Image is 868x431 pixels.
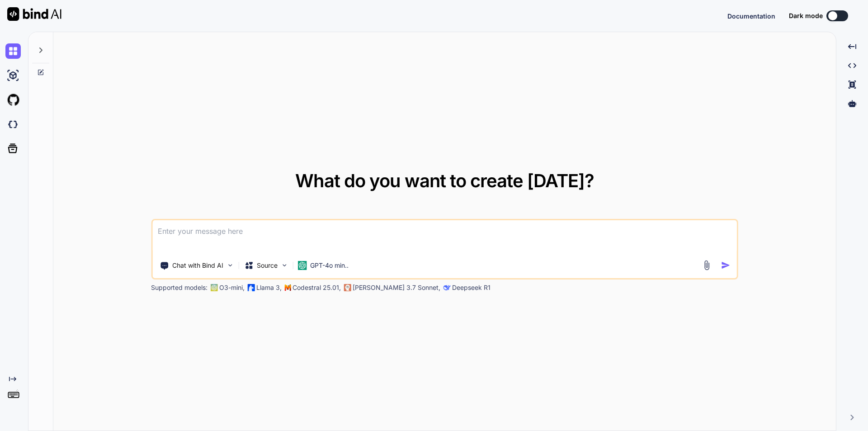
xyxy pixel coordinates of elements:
p: O3-mini, [219,283,245,292]
img: ai-studio [5,68,21,83]
img: GPT-4o mini [297,261,307,270]
img: GPT-4 [210,284,217,291]
button: Documentation [727,11,775,21]
span: What do you want to create [DATE]? [295,170,594,192]
p: Chat with Bind AI [172,261,223,270]
img: claude [344,284,351,291]
p: [PERSON_NAME] 3.7 Sonnet, [353,283,440,292]
p: GPT-4o min.. [310,261,349,270]
img: chat [5,43,21,59]
img: Bind AI [7,7,61,21]
p: Deepseek R1 [452,283,491,292]
p: Supported models: [151,283,208,292]
img: Mistral-AI [284,284,291,291]
img: icon [721,260,731,270]
p: Llama 3, [256,283,282,292]
img: darkCloudIdeIcon [5,117,21,132]
p: Source [257,261,278,270]
img: Pick Models [280,261,288,269]
img: githubLight [5,92,21,108]
img: claude [443,284,450,291]
img: attachment [702,260,712,270]
img: Llama2 [247,284,255,291]
span: Dark mode [789,11,823,20]
span: Documentation [727,12,775,20]
p: Codestral 25.01, [292,283,341,292]
img: Pick Tools [226,261,234,269]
